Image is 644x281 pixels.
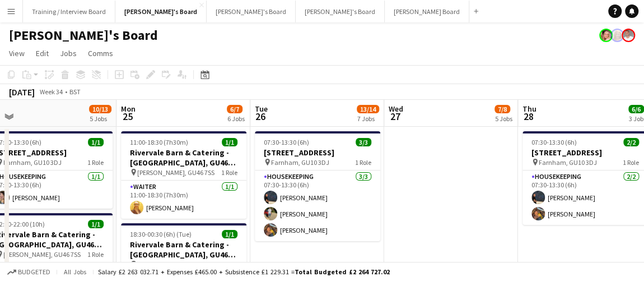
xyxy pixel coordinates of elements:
[31,46,53,61] a: Edit
[494,105,510,113] span: 7/8
[357,105,379,113] span: 13/14
[255,148,380,158] h3: [STREET_ADDRESS]
[55,46,81,61] a: Jobs
[60,48,77,58] span: Jobs
[622,29,635,42] app-user-avatar: Jakub Zalibor
[255,131,380,241] app-job-card: 07:30-13:30 (6h)3/3[STREET_ADDRESS] Farnham, GU10 3DJ1 RoleHousekeeping3/307:30-13:30 (6h)[PERSON...
[119,110,136,123] span: 25
[599,29,613,42] app-user-avatar: Fran Dancona
[87,158,104,167] span: 1 Role
[227,114,245,123] div: 6 Jobs
[221,260,237,269] span: 1 Role
[264,138,309,146] span: 07:30-13:30 (6h)
[295,268,390,276] span: Total Budgeted £2 264 727.02
[255,171,380,241] app-card-role: Housekeeping3/307:30-13:30 (6h)[PERSON_NAME][PERSON_NAME][PERSON_NAME]
[222,138,237,146] span: 1/1
[130,230,192,238] span: 18:30-00:30 (6h) (Tue)
[137,260,214,269] span: [PERSON_NAME], GU46 7SS
[227,105,242,113] span: 6/7
[355,158,371,167] span: 1 Role
[98,268,390,276] div: Salary £2 263 032.71 + Expenses £465.00 + Subsistence £1 229.31 =
[121,104,136,114] span: Mon
[121,131,246,219] app-job-card: 11:00-18:30 (7h30m)1/1Rivervale Barn & Catering - [GEOGRAPHIC_DATA], GU46 7SS [PERSON_NAME], GU46...
[9,48,25,58] span: View
[271,158,329,167] span: Farnham, GU10 3DJ
[539,158,597,167] span: Farnham, GU10 3DJ
[357,114,379,123] div: 7 Jobs
[628,105,644,113] span: 6/6
[62,268,88,276] span: All jobs
[89,105,111,113] span: 10/13
[356,138,371,146] span: 3/3
[88,48,113,58] span: Comms
[221,168,237,177] span: 1 Role
[121,148,246,168] h3: Rivervale Barn & Catering - [GEOGRAPHIC_DATA], GU46 7SS
[88,138,104,146] span: 1/1
[83,46,118,61] a: Comms
[495,114,512,123] div: 5 Jobs
[207,1,296,22] button: [PERSON_NAME]'s Board
[137,168,214,177] span: [PERSON_NAME], GU46 7SS
[387,110,403,123] span: 27
[37,87,65,96] span: Week 34
[9,86,35,98] div: [DATE]
[3,250,81,259] span: [PERSON_NAME], GU46 7SS
[3,158,62,167] span: Farnham, GU10 3DJ
[389,104,403,114] span: Wed
[296,1,385,22] button: [PERSON_NAME]'s Board
[521,110,536,123] span: 28
[9,27,158,44] h1: [PERSON_NAME]'s Board
[87,250,104,259] span: 1 Role
[18,268,50,276] span: Budgeted
[23,1,115,22] button: Training / Interview Board
[255,104,268,114] span: Tue
[385,1,469,22] button: [PERSON_NAME] Board
[6,266,52,278] button: Budgeted
[610,29,624,42] app-user-avatar: Caitlin Simpson-Hodson
[36,48,49,58] span: Edit
[130,138,188,146] span: 11:00-18:30 (7h30m)
[623,158,639,167] span: 1 Role
[531,138,577,146] span: 07:30-13:30 (6h)
[90,114,111,123] div: 5 Jobs
[522,104,536,114] span: Thu
[69,87,81,96] div: BST
[623,138,639,146] span: 2/2
[88,220,104,228] span: 1/1
[4,46,29,61] a: View
[121,181,246,219] app-card-role: Waiter1/111:00-18:30 (7h30m)[PERSON_NAME]
[253,110,268,123] span: 26
[121,239,246,260] h3: Rivervale Barn & Catering - [GEOGRAPHIC_DATA], GU46 7SS
[222,230,237,238] span: 1/1
[115,1,207,22] button: [PERSON_NAME]'s Board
